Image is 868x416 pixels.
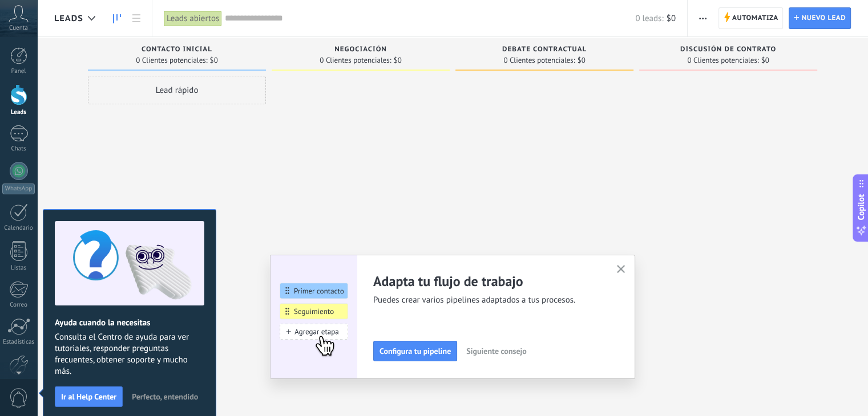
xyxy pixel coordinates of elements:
[136,57,207,64] span: 0 Clientes potenciales:
[9,25,28,32] span: Cuenta
[2,145,35,153] div: Chats
[94,46,260,55] div: Contacto inicial
[334,46,387,54] span: Negociación
[380,347,451,355] span: Configura tu pipeline
[55,317,204,328] h2: Ayuda cuando la necesitas
[718,7,784,29] a: Automatiza
[461,46,628,55] div: Debate contractual
[127,388,203,405] button: Perfecto, entendido
[2,264,35,272] div: Listas
[855,194,867,221] span: Copilot
[2,183,35,194] div: WhatsApp
[2,225,35,232] div: Calendario
[88,76,266,104] div: Lead rápido
[55,332,204,377] span: Consulta el Centro de ayuda para ver tutoriales, responder preguntas frecuentes, obtener soporte ...
[142,46,212,54] span: Contacto inicial
[667,13,676,24] span: $0
[2,301,35,309] div: Correo
[320,57,391,64] span: 0 Clientes potenciales:
[503,57,575,64] span: 0 Clientes potenciales:
[461,342,531,360] button: Siguiente consejo
[127,7,146,30] a: Lista
[645,46,812,55] div: Discusión de contrato
[680,46,776,54] span: Discusión de contrato
[801,8,846,28] span: Nuevo lead
[466,347,526,355] span: Siguiente consejo
[2,109,35,116] div: Leads
[54,13,83,24] span: Leads
[732,8,778,28] span: Automatiza
[394,57,402,64] span: $0
[373,341,457,361] button: Configura tu pipeline
[761,57,769,64] span: $0
[55,386,123,407] button: Ir al Help Center
[789,7,851,29] a: Nuevo lead
[2,68,35,75] div: Panel
[578,57,586,64] span: $0
[695,7,711,29] button: Más
[373,272,603,290] h2: Adapta tu flujo de trabajo
[2,338,35,346] div: Estadísticas
[132,393,198,401] span: Perfecto, entendido
[277,46,444,55] div: Negociación
[107,7,127,30] a: Leads
[61,393,116,401] span: Ir al Help Center
[687,57,758,64] span: 0 Clientes potenciales:
[373,295,603,306] span: Puedes crear varios pipelines adaptados a tus procesos.
[164,10,222,27] div: Leads abiertos
[502,46,587,54] span: Debate contractual
[210,57,218,64] span: $0
[635,13,663,24] span: 0 leads:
